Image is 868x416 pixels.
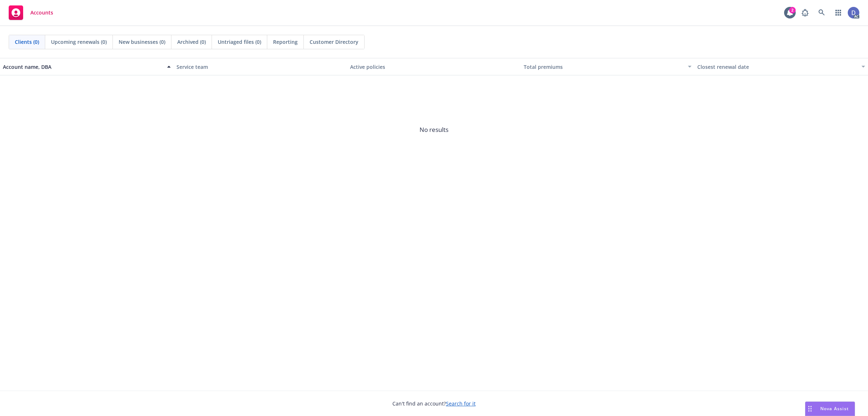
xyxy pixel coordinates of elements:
span: Upcoming renewals (0) [51,38,107,46]
button: Service team [174,58,347,75]
span: Clients (0) [15,38,39,46]
div: Closest renewal date [697,63,857,71]
div: Active policies [350,63,518,71]
a: Search [814,5,829,20]
button: Nova Assist [805,402,855,416]
a: Switch app [831,5,846,20]
div: Service team [176,63,344,71]
img: photo [848,7,859,18]
span: Untriaged files (0) [218,38,261,46]
a: Report a Bug [798,5,812,20]
span: Reporting [273,38,298,46]
div: Total premiums [524,63,684,71]
button: Closest renewal date [694,58,868,75]
div: 2 [789,7,796,13]
a: Search for it [446,400,476,407]
div: Account name, DBA [3,63,163,71]
span: New businesses (0) [119,38,165,46]
span: Nova Assist [820,405,849,412]
span: Archived (0) [177,38,206,46]
span: Customer Directory [310,38,358,46]
div: Drag to move [805,402,814,416]
span: Can't find an account? [392,400,476,407]
button: Active policies [347,58,521,75]
button: Total premiums [521,58,694,75]
a: Accounts [6,3,56,23]
span: Accounts [30,10,53,16]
